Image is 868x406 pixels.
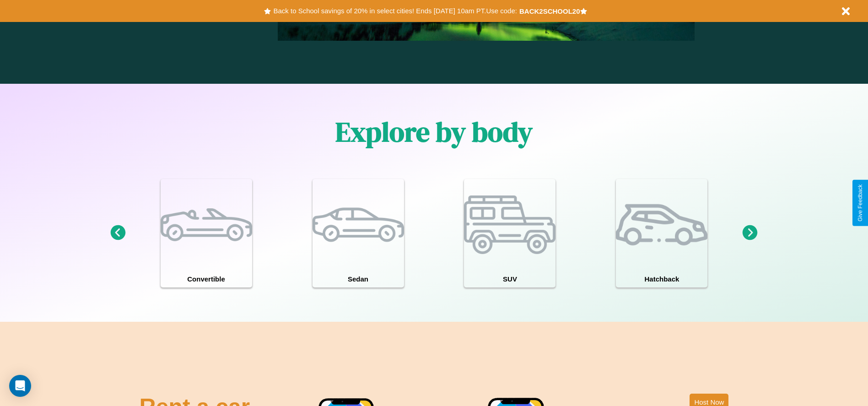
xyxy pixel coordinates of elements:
div: Give Feedback [857,184,863,222]
button: Back to School savings of 20% in select cities! Ends [DATE] 10am PT.Use code: [271,5,519,17]
h4: Hatchback [616,271,707,287]
h4: Sedan [313,271,404,287]
b: BACK2SCHOOL20 [519,7,580,15]
div: Open Intercom Messenger [9,375,31,397]
h4: Convertible [161,271,252,287]
h1: Explore by body [335,113,533,151]
h4: SUV [464,271,555,287]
